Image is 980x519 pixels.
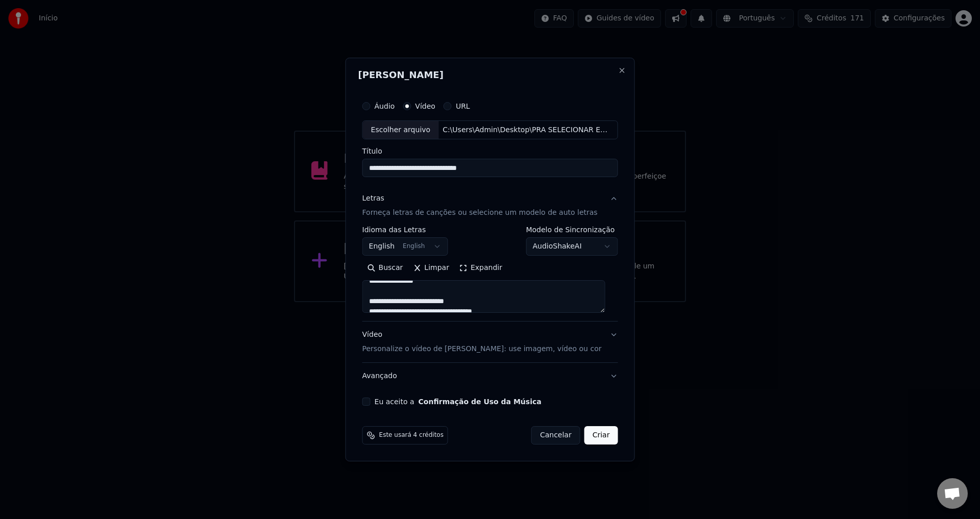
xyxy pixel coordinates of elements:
label: Modelo de Sincronização [526,227,618,234]
label: Título [362,148,618,155]
label: Idioma das Letras [362,227,448,234]
label: Vídeo [415,103,435,110]
div: LetrasForneça letras de canções ou selecione um modelo de auto letras [362,227,618,322]
button: Criar [584,426,618,444]
button: VídeoPersonalize o vídeo de [PERSON_NAME]: use imagem, vídeo ou cor [362,322,618,363]
label: URL [456,103,470,110]
div: Vídeo [362,330,602,355]
div: Letras [362,194,384,204]
button: Limpar [408,260,454,277]
p: Forneça letras de canções ou selecione um modelo de auto letras [362,208,598,218]
div: Escolher arquivo [363,121,439,139]
p: Personalize o vídeo de [PERSON_NAME]: use imagem, vídeo ou cor [362,344,602,354]
label: Áudio [375,103,395,110]
button: Cancelar [531,426,580,444]
button: Buscar [362,260,408,277]
span: Este usará 4 créditos [379,431,444,439]
button: LetrasForneça letras de canções ou selecione um modelo de auto letras [362,186,618,227]
h2: [PERSON_NAME] [358,70,622,80]
label: Eu aceito a [375,398,542,405]
button: Expandir [454,260,507,277]
button: Avançado [362,363,618,389]
button: Eu aceito a [419,398,542,405]
div: C:\Users\Admin\Desktop\PRA SELECIONAR E FAZER\MULHER GELADA - Netto Brito Clipe Oficial.mp4 [438,125,612,135]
